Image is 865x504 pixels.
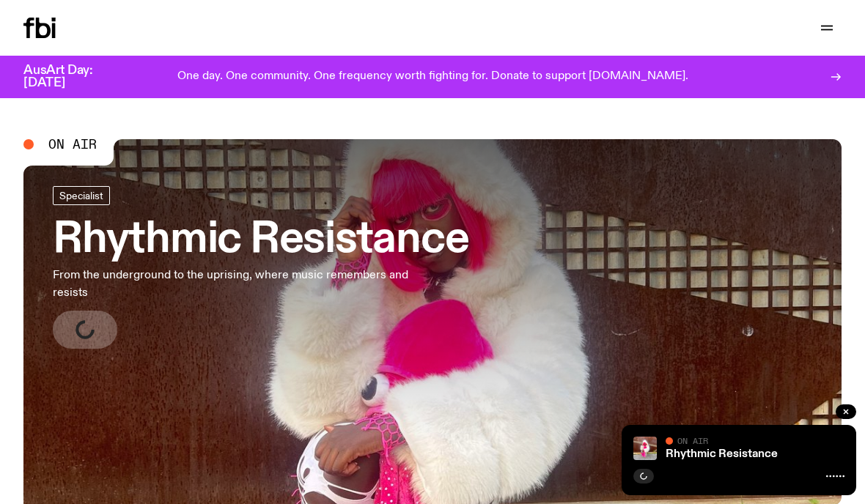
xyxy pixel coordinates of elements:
h3: Rhythmic Resistance [53,220,468,261]
span: On Air [48,138,97,151]
p: One day. One community. One frequency worth fighting for. Donate to support [DOMAIN_NAME]. [177,70,688,84]
span: Specialist [59,190,103,201]
span: On Air [677,436,708,445]
h3: AusArt Day: [DATE] [23,64,117,89]
a: Specialist [53,186,110,205]
a: Rhythmic Resistance [666,448,778,460]
a: Rhythmic ResistanceFrom the underground to the uprising, where music remembers and resists [53,186,468,349]
img: Attu crouches on gravel in front of a brown wall. They are wearing a white fur coat with a hood, ... [633,437,657,460]
p: From the underground to the uprising, where music remembers and resists [53,267,428,302]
